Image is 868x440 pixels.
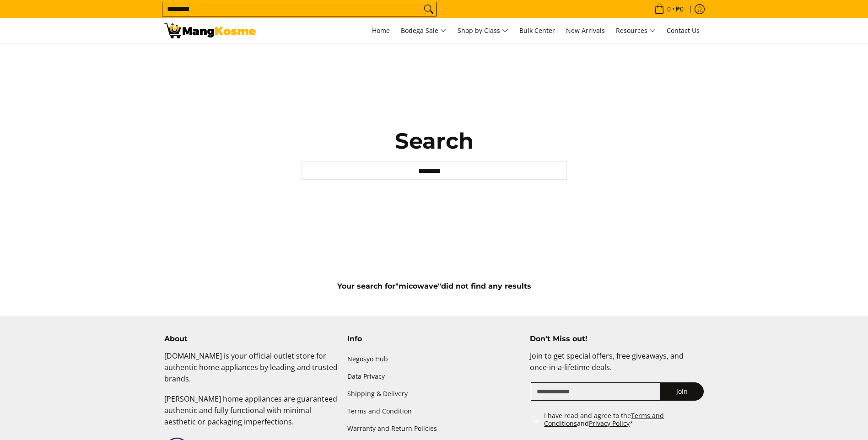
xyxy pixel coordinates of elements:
[401,25,447,37] span: Bodega Sale
[164,350,338,393] p: [DOMAIN_NAME] is your official outlet store for authentic home appliances by leading and trusted ...
[530,334,704,343] h4: Don't Miss out!
[666,6,672,12] span: 0
[265,18,704,43] nav: Main Menu
[589,419,630,428] a: Privacy Policy
[164,393,338,436] p: [PERSON_NAME] home appliances are guaranteed authentic and fully functional with minimal aestheti...
[662,18,704,43] a: Contact Us
[302,127,567,155] h1: Search
[458,25,508,37] span: Shop by Class
[164,334,338,343] h4: About
[667,26,700,35] span: Contact Us
[395,282,441,290] strong: "micowave"
[164,23,256,38] img: Search: 0 results found for &quot;micowave&quot; | Mang Kosme
[544,411,664,428] a: Terms and Conditions
[561,18,609,43] a: New Arrivals
[544,412,705,428] label: I have read and agree to the and *
[372,26,390,35] span: Home
[652,4,686,14] span: •
[616,25,656,37] span: Resources
[515,18,560,43] a: Bulk Center
[453,18,513,43] a: Shop by Class
[347,385,521,402] a: Shipping & Delivery
[347,368,521,385] a: Data Privacy
[674,6,685,12] span: ₱0
[421,2,436,16] button: Search
[347,334,521,343] h4: Info
[660,382,704,401] button: Join
[347,350,521,368] a: Negosyo Hub
[347,402,521,420] a: Terms and Condition
[347,420,521,437] a: Warranty and Return Policies
[367,18,394,43] a: Home
[611,18,660,43] a: Resources
[566,26,605,35] span: New Arrivals
[396,18,451,43] a: Bodega Sale
[519,26,555,35] span: Bulk Center
[160,282,709,291] h5: Your search for did not find any results
[530,350,704,382] p: Join to get special offers, free giveaways, and once-in-a-lifetime deals.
